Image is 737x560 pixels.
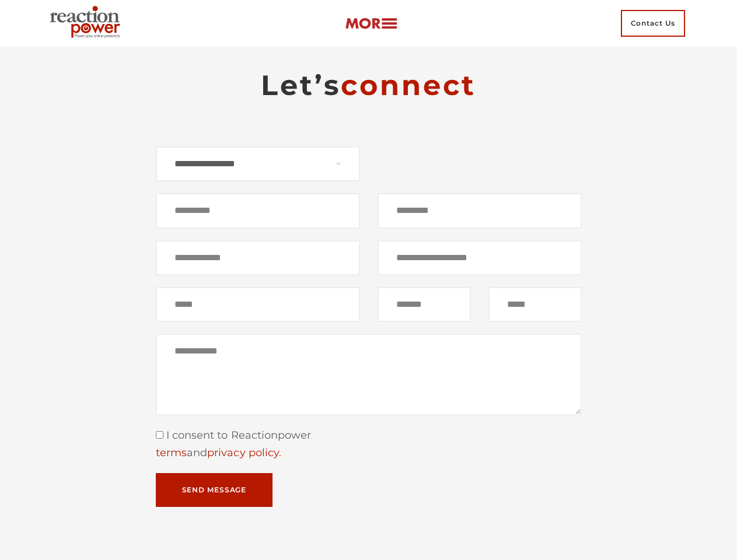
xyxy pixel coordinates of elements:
[156,146,582,508] form: Contact form
[163,429,312,442] span: I consent to Reactionpower
[156,446,187,459] a: terms
[182,487,247,494] span: Send Message
[45,2,130,44] img: Executive Branding | Personal Branding Agency
[207,446,281,459] a: privacy policy.
[341,68,476,102] span: connect
[156,68,582,103] h2: Let’s
[621,10,685,37] span: Contact Us
[345,17,397,30] img: more-btn.png
[156,444,582,462] div: and
[156,473,273,507] button: Send Message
